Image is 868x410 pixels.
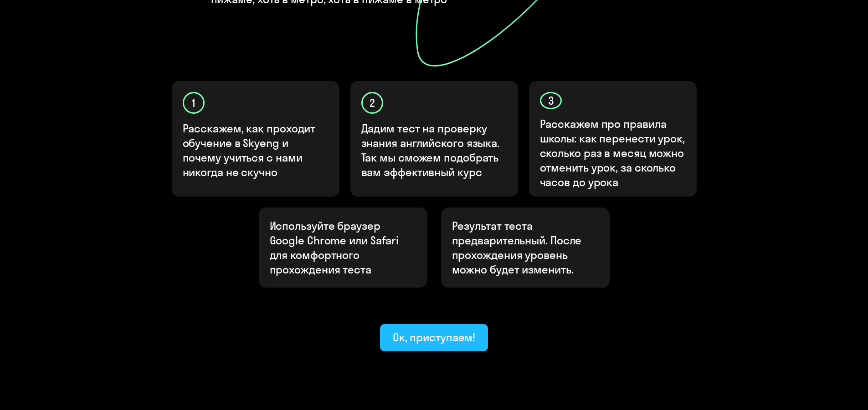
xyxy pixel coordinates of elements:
p: Расскажем про правила школы: как перенести урок, сколько раз в месяц можно отменить урок, за скол... [540,116,687,189]
div: Ок, приступаем! [393,330,476,344]
p: Дадим тест на проверку знания английского языка. Так мы сможем подобрать вам эффективный курс [361,121,508,179]
p: Используйте браузер Google Chrome или Safari для комфортного прохождения теста [270,218,416,277]
div: 2 [361,92,383,114]
div: 1 [183,92,205,114]
div: 3 [540,92,562,109]
p: Расскажем, как проходит обучение в Skyeng и почему учиться с нами никогда не скучно [183,121,329,179]
button: Ок, приступаем! [380,324,488,351]
p: Результат теста предварительный. После прохождения уровень можно будет изменить. [452,218,599,277]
